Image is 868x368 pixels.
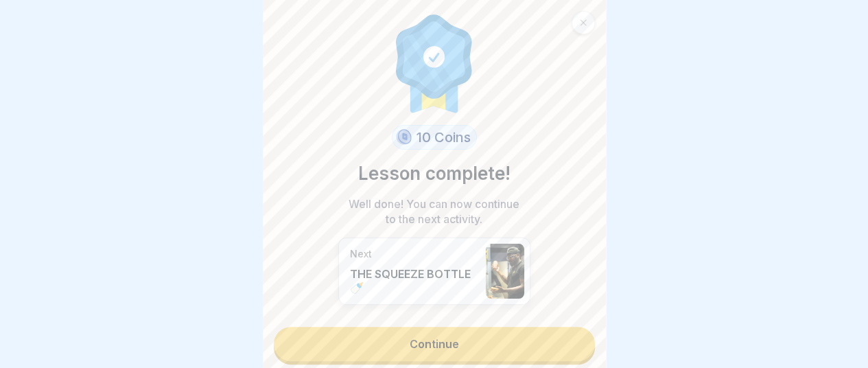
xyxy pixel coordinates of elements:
[388,11,480,114] img: completion.svg
[358,161,511,187] p: Lesson complete!
[392,125,477,150] div: 10 Coins
[350,248,479,260] p: Next
[350,267,479,295] p: THE SQUEEZE BOTTLE 🍼
[394,127,414,148] img: coin.svg
[274,327,595,361] a: Continue
[345,196,524,227] p: Well done! You can now continue to the next activity.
